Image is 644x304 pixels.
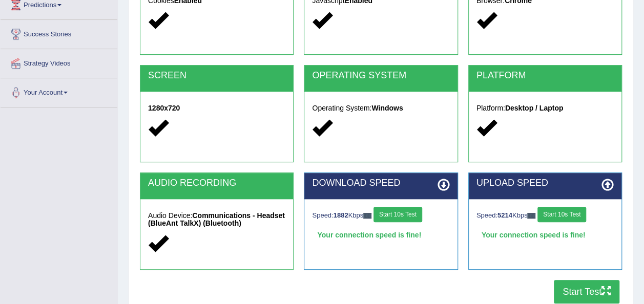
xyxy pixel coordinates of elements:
h2: PLATFORM [476,71,614,81]
strong: Communications - Headset (BlueAnt TalkX) (Bluetooth) [148,211,285,227]
a: Success Stories [1,20,117,46]
strong: Desktop / Laptop [505,104,564,112]
h5: Audio Device: [148,212,285,228]
img: ajax-loader-fb-connection.gif [363,213,371,219]
h2: SCREEN [148,71,285,81]
a: Your Account [1,78,117,104]
div: Your connection speed is fine! [476,227,614,243]
button: Start 10s Test [373,207,422,222]
h5: Operating System: [312,104,449,112]
h2: UPLOAD SPEED [476,178,614,188]
a: Strategy Videos [1,49,117,75]
div: Speed: Kbps [312,207,449,225]
h2: AUDIO RECORDING [148,178,285,188]
button: Start 10s Test [537,207,586,222]
strong: 5214 [497,211,512,219]
img: ajax-loader-fb-connection.gif [527,213,535,219]
strong: 1882 [334,211,348,219]
strong: 1280x720 [148,104,180,112]
strong: Windows [371,104,403,112]
div: Your connection speed is fine! [312,227,449,243]
h5: Platform: [476,104,614,112]
h2: DOWNLOAD SPEED [312,178,449,188]
button: Start Test [554,280,619,303]
h2: OPERATING SYSTEM [312,71,449,81]
div: Speed: Kbps [476,207,614,225]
